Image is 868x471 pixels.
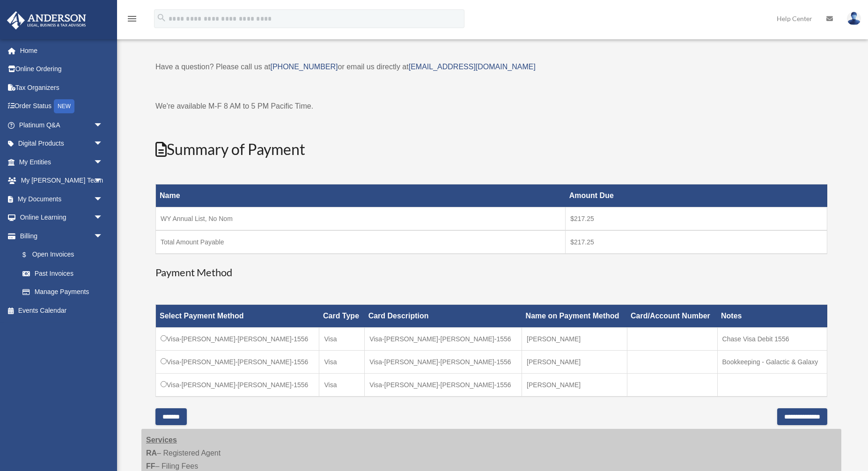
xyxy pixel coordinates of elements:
td: [PERSON_NAME] [522,374,627,397]
span: $ [28,249,32,261]
span: arrow_drop_down [94,134,112,154]
a: Online Ordering [7,60,117,79]
td: Visa [319,374,365,397]
a: Order StatusNEW [7,97,117,116]
h2: Summary of Payment [155,139,827,160]
strong: FF [146,462,155,470]
td: Chase Visa Debit 1556 [717,328,827,351]
p: We're available M-F 8 AM to 5 PM Pacific Time. [155,100,827,113]
td: $217.25 [566,230,827,254]
td: Visa [319,351,365,374]
img: User Pic [847,12,861,25]
th: Card Type [319,305,365,328]
th: Card Description [365,305,522,328]
span: arrow_drop_down [94,116,112,135]
span: arrow_drop_down [94,171,112,191]
a: Digital Productsarrow_drop_down [7,134,117,153]
th: Card/Account Number [627,305,717,328]
a: menu [126,16,138,24]
th: Amount Due [566,184,827,207]
td: Visa-[PERSON_NAME]-[PERSON_NAME]-1556 [365,328,522,351]
span: arrow_drop_down [94,208,112,228]
a: My Documentsarrow_drop_down [7,190,117,208]
a: Events Calendar [7,301,117,320]
th: Select Payment Method [156,305,319,328]
a: My Entitiesarrow_drop_down [7,153,117,171]
td: $217.25 [566,207,827,231]
div: NEW [54,99,74,113]
span: arrow_drop_down [94,190,112,209]
strong: Services [146,436,177,444]
a: Home [7,41,117,60]
td: Visa-[PERSON_NAME]-[PERSON_NAME]-1556 [156,374,319,397]
span: arrow_drop_down [94,227,112,246]
strong: RA [146,449,157,457]
h3: Payment Method [155,265,827,280]
td: Bookkeeping - Galactic & Galaxy [717,351,827,374]
img: Anderson Advisors Platinum Portal [4,11,89,29]
i: menu [126,13,138,24]
a: [PHONE_NUMBER] [270,63,338,71]
a: Platinum Q&Aarrow_drop_down [7,116,117,134]
a: [EMAIL_ADDRESS][DOMAIN_NAME] [409,63,536,71]
a: Tax Organizers [7,78,117,97]
td: [PERSON_NAME] [522,351,627,374]
th: Name on Payment Method [522,305,627,328]
a: Past Invoices [13,264,112,283]
a: Billingarrow_drop_down [7,227,112,245]
a: $Open Invoices [13,245,108,265]
th: Name [156,184,566,207]
td: Total Amount Payable [156,230,566,254]
span: arrow_drop_down [94,153,112,172]
p: Have a question? Please call us at or email us directly at [155,60,827,74]
a: Manage Payments [13,283,112,302]
a: My [PERSON_NAME] Teamarrow_drop_down [7,171,117,190]
a: Online Learningarrow_drop_down [7,208,117,227]
td: [PERSON_NAME] [522,328,627,351]
td: Visa-[PERSON_NAME]-[PERSON_NAME]-1556 [365,374,522,397]
td: Visa-[PERSON_NAME]-[PERSON_NAME]-1556 [156,328,319,351]
td: Visa [319,328,365,351]
i: search [156,13,167,23]
th: Notes [717,305,827,328]
td: Visa-[PERSON_NAME]-[PERSON_NAME]-1556 [156,351,319,374]
td: WY Annual List, No Nom [156,207,566,231]
td: Visa-[PERSON_NAME]-[PERSON_NAME]-1556 [365,351,522,374]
